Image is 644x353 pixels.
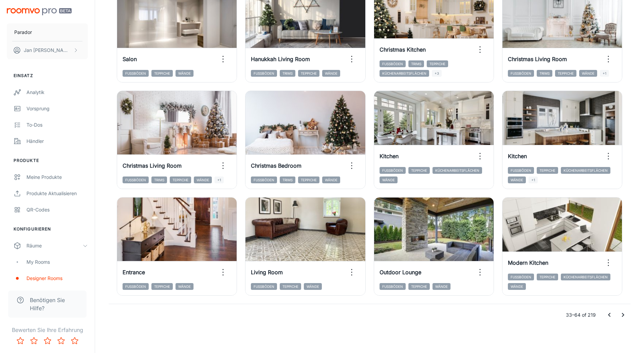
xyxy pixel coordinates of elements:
[322,176,340,183] span: Wände
[251,70,277,77] span: Fußböden
[508,167,534,174] span: Fußböden
[508,70,534,77] span: Fußböden
[123,70,149,77] span: Fußböden
[508,274,534,280] span: Fußböden
[27,334,41,348] button: Rate 2 star
[529,176,538,183] span: +1
[380,176,398,183] span: Wände
[26,190,88,197] div: Produkte aktualisieren
[508,283,526,290] span: Wände
[380,268,421,276] h6: Outdoor Lounge
[123,176,149,183] span: Fußböden
[151,70,173,77] span: Teppiche
[176,283,194,290] span: Wände
[215,176,224,183] span: +1
[251,55,310,63] h6: Hanukkah Living Room
[123,55,137,63] h6: Salon
[14,334,27,348] button: Rate 1 star
[508,176,526,183] span: Wände
[579,70,597,77] span: Wände
[26,173,88,181] div: Meine Produkte
[433,167,482,174] span: Küchenarbeitsflächen
[304,283,322,290] span: Wände
[566,311,596,319] p: 33–64 of 219
[380,152,399,160] h6: Kitchen
[537,70,552,77] span: Trims
[194,176,212,183] span: Wände
[176,70,194,77] span: Wände
[251,268,283,276] h6: Living Room
[537,167,558,174] span: Teppiche
[54,334,68,348] button: Rate 4 star
[616,308,630,322] button: Go to next page
[26,105,88,112] div: Vorsprung
[26,258,88,266] div: My Rooms
[280,176,295,183] span: Trims
[7,23,88,41] button: Parador
[123,268,145,276] h6: Entrance
[123,162,182,170] h6: Christmas Living Room
[427,60,448,67] span: Teppiche
[26,121,88,129] div: To-dos
[408,167,430,174] span: Teppiche
[508,152,527,160] h6: Kitchen
[280,283,301,290] span: Teppiche
[433,283,450,290] span: Wände
[26,137,88,145] div: Händler
[408,283,430,290] span: Teppiche
[380,283,406,290] span: Fußböden
[380,167,406,174] span: Fußböden
[555,70,576,77] span: Teppiche
[30,296,78,312] span: Benötigen Sie Hilfe?
[380,60,406,67] span: Fußböden
[380,70,429,77] span: Küchenarbeitsflächen
[251,176,277,183] span: Fußböden
[14,29,32,36] p: Parador
[508,55,567,63] h6: Christmas Living Room
[251,162,301,170] h6: Christmas Bedroom
[26,242,82,249] div: Räume
[41,334,54,348] button: Rate 3 star
[24,47,72,54] p: Jan [PERSON_NAME]
[151,176,167,183] span: Trims
[5,326,89,334] p: Bewerten Sie Ihre Erfahrung
[537,274,558,280] span: Teppiche
[26,275,88,282] div: Designer Rooms
[151,283,173,290] span: Teppiche
[7,8,72,15] img: Roomvo PRO Beta
[600,70,609,77] span: +1
[322,70,340,77] span: Wände
[280,70,295,77] span: Trims
[380,45,426,54] h6: Christmas Kitchen
[408,60,424,67] span: Trims
[508,259,548,267] h6: Modern Kitchen
[26,206,88,213] div: QR-Codes
[603,308,616,322] button: Go to previous page
[298,70,319,77] span: Teppiche
[7,41,88,59] button: Jan [PERSON_NAME]
[26,89,88,96] div: Analytik
[123,283,149,290] span: Fußböden
[298,176,319,183] span: Teppiche
[251,283,277,290] span: Fußböden
[170,176,191,183] span: Teppiche
[561,167,610,174] span: Küchenarbeitsflächen
[68,334,81,348] button: Rate 5 star
[561,274,610,280] span: Küchenarbeitsflächen
[432,70,442,77] span: +3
